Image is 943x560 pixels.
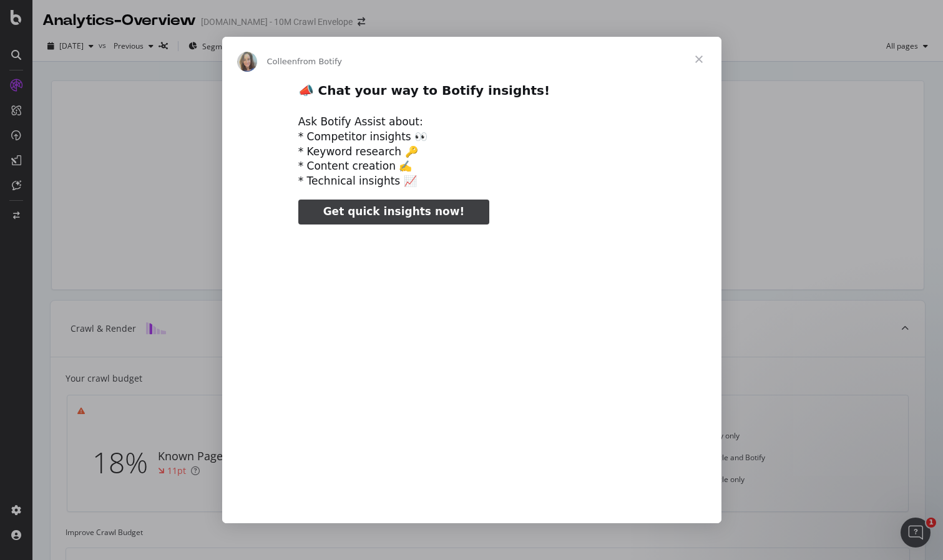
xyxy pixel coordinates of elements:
[298,115,645,189] div: Ask Botify Assist about: * Competitor insights 👀 * Keyword research 🔑 * Content creation ✍️ * Tec...
[212,235,732,495] video: Play video
[323,205,464,218] span: Get quick insights now!
[267,57,298,66] span: Colleen
[297,57,342,66] span: from Botify
[237,52,257,72] img: Profile image for Colleen
[298,200,489,224] a: Get quick insights now!
[677,37,721,82] span: Close
[298,82,645,105] h2: 📣 Chat your way to Botify insights!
